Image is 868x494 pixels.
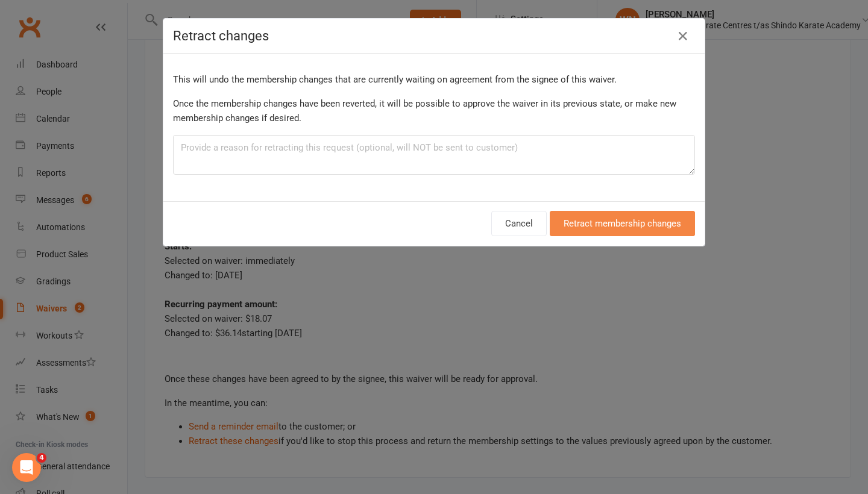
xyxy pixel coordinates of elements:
[12,453,41,482] iframe: Intercom live chat
[173,72,695,87] p: This will undo the membership changes that are currently waiting on agreement from the signee of ...
[173,96,695,125] p: Once the membership changes have been reverted, it will be possible to approve the waiver in its ...
[673,27,693,46] button: Close
[173,28,695,43] h4: Retract changes
[491,211,547,236] button: Cancel
[550,211,695,236] button: Retract membership changes
[37,453,46,463] span: 4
